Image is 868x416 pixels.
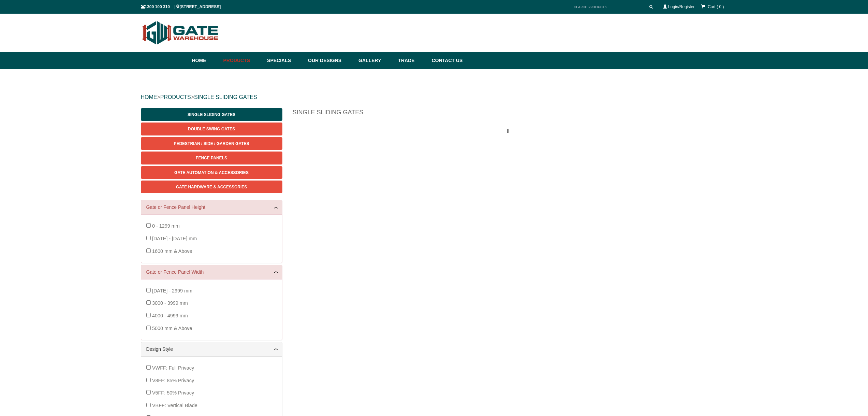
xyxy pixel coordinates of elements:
[141,17,220,48] img: Gate Warehouse
[152,378,194,383] span: V8FF: 85% Privacy
[305,52,355,69] a: Our Designs
[146,204,277,211] a: Gate or Fence Panel Height
[141,94,157,100] a: HOME
[141,137,282,150] a: Pedestrian / Side / Garden Gates
[196,156,227,160] span: Fence Panels
[141,166,282,179] a: Gate Automation & Accessories
[152,223,180,229] span: 0 - 1299 mm
[160,94,191,100] a: PRODUCTS
[141,152,282,164] a: Fence Panels
[152,390,194,396] span: V5FF: 50% Privacy
[708,4,724,9] span: Cart ( 0 )
[152,248,192,254] span: 1600 mm & Above
[220,52,264,69] a: Products
[194,94,257,100] a: SINGLE SLIDING GATES
[141,4,221,9] span: 1300 100 310 | [STREET_ADDRESS]
[188,112,235,117] span: Single Sliding Gates
[141,108,282,121] a: Single Sliding Gates
[152,300,188,306] span: 3000 - 3999 mm
[152,236,197,241] span: [DATE] - [DATE] mm
[174,141,249,146] span: Pedestrian / Side / Garden Gates
[264,52,305,69] a: Specials
[141,181,282,193] a: Gate Hardware & Accessories
[188,127,235,131] span: Double Swing Gates
[192,52,220,69] a: Home
[152,313,188,318] span: 4000 - 4999 mm
[152,326,192,331] span: 5000 mm & Above
[146,346,277,353] a: Design Style
[152,288,192,293] span: [DATE] - 2999 mm
[293,108,727,120] h1: Single Sliding Gates
[176,185,247,189] span: Gate Hardware & Accessories
[668,4,694,9] a: Login/Register
[174,170,249,175] span: Gate Automation & Accessories
[507,129,513,133] img: please_wait.gif
[152,403,197,408] span: VBFF: Vertical Blade
[571,3,647,11] input: SEARCH PRODUCTS
[355,52,395,69] a: Gallery
[395,52,428,69] a: Trade
[146,269,277,276] a: Gate or Fence Panel Width
[428,52,463,69] a: Contact Us
[141,86,727,108] div: > >
[152,365,194,371] span: VWFF: Full Privacy
[141,123,282,135] a: Double Swing Gates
